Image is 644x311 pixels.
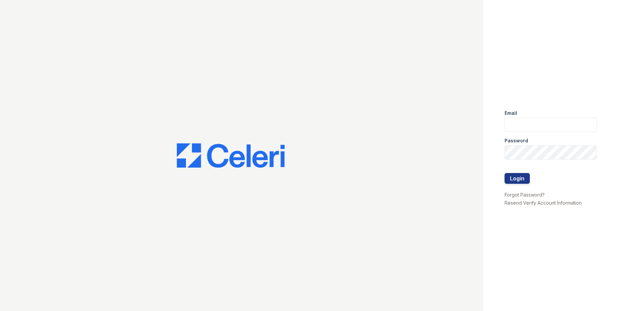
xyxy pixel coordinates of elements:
[505,200,582,206] a: Resend Verify Account Information
[505,110,517,116] label: Email
[505,192,545,198] a: Forgot Password?
[177,143,285,168] img: CE_Logo_Blue-a8612792a0a2168367f1c8372b55b34899dd931a85d93a1a3d3e32e68fde9ad4.png
[505,137,528,144] label: Password
[505,173,530,184] button: Login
